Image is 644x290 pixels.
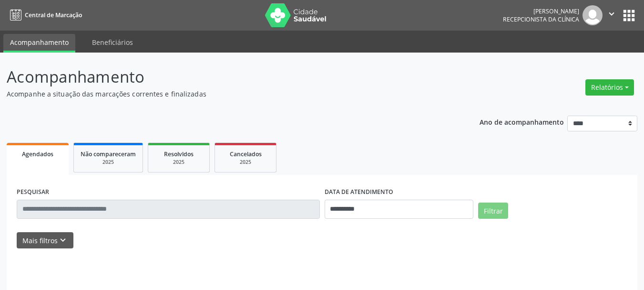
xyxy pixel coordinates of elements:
[17,185,49,200] label: PESQUISAR
[222,159,269,166] div: 2025
[3,34,75,53] a: Acompanhamento
[7,89,448,99] p: Acompanhe a situação das marcações correntes e finalizadas
[583,5,603,25] img: img
[230,150,262,158] span: Cancelados
[478,203,508,219] button: Filtrar
[503,15,579,23] span: Recepcionista da clínica
[155,159,203,166] div: 2025
[85,34,140,51] a: Beneficiários
[480,116,564,128] p: Ano de acompanhamento
[606,9,617,19] i: 
[325,185,393,200] label: DATA DE ATENDIMENTO
[7,65,448,89] p: Acompanhamento
[503,7,579,15] div: [PERSON_NAME]
[22,150,53,158] span: Agendados
[603,5,621,25] button: 
[58,235,68,246] i: keyboard_arrow_down
[81,159,136,166] div: 2025
[164,150,194,158] span: Resolvidos
[621,7,637,24] button: apps
[17,232,73,249] button: Mais filtroskeyboard_arrow_down
[25,11,82,19] span: Central de Marcação
[585,79,634,96] button: Relatórios
[81,150,136,158] span: Não compareceram
[7,7,82,23] a: Central de Marcação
